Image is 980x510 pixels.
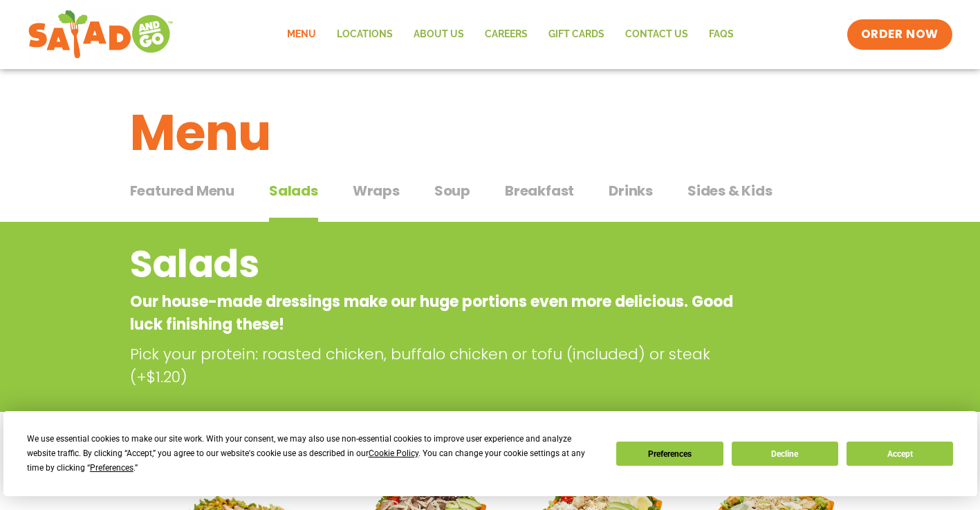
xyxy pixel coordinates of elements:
[609,180,653,201] span: Drinks
[130,176,851,223] div: Tabbed content
[505,180,574,201] span: Breakfast
[277,19,744,50] nav: Menu
[277,19,326,50] a: Menu
[28,7,174,62] img: new-SAG-logo-768×292
[3,411,977,496] div: Cookie Consent Prompt
[615,19,699,50] a: Contact Us
[353,180,400,201] span: Wraps
[847,442,953,466] button: Accept
[687,180,773,201] span: Sides & Kids
[403,19,474,50] a: About Us
[616,442,723,466] button: Preferences
[847,19,952,50] a: ORDER NOW
[538,19,615,50] a: GIFT CARDS
[130,290,739,336] p: Our house-made dressings make our huge portions even more delicious. Good luck finishing these!
[27,432,600,475] div: We use essential cookies to make our site work. With your consent, we may also use non-essential ...
[474,19,538,50] a: Careers
[699,19,744,50] a: FAQs
[732,442,838,466] button: Decline
[130,343,746,388] p: Pick your protein: roasted chicken, buffalo chicken or tofu (included) or steak (+$1.20)
[130,236,739,292] h2: Salads
[90,463,133,473] span: Preferences
[130,180,234,201] span: Featured Menu
[369,448,418,458] span: Cookie Policy
[434,180,470,201] span: Soup
[269,180,318,201] span: Salads
[326,19,403,50] a: Locations
[861,26,939,43] span: ORDER NOW
[130,95,851,170] h1: Menu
